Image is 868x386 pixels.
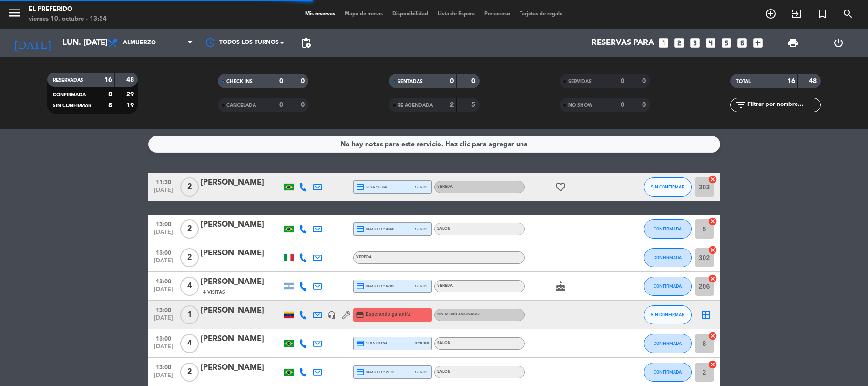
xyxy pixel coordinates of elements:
[809,78,818,84] strong: 48
[226,79,253,84] span: CHECK INS
[356,368,395,376] span: master * 2112
[765,8,776,20] i: add_circle_outline
[621,78,624,84] strong: 0
[356,183,365,191] i: credit_card
[592,39,654,48] span: Reservas para
[644,334,692,353] button: CONFIRMADA
[356,311,364,319] i: credit_card
[356,225,395,233] span: master * 4668
[366,311,410,318] span: Esperando garantía
[152,187,175,198] span: [DATE]
[752,37,764,49] i: add_box
[356,282,365,291] i: credit_card
[787,78,795,84] strong: 16
[654,283,682,289] span: CONFIRMADA
[654,341,682,346] span: CONFIRMADA
[791,8,802,20] i: exit_to_app
[152,333,175,344] span: 13:00
[415,369,429,375] span: stripe
[180,248,199,267] span: 2
[152,315,175,326] span: [DATE]
[201,304,282,317] div: [PERSON_NAME]
[180,334,199,353] span: 4
[415,226,429,232] span: stripe
[654,369,682,375] span: CONFIRMADA
[180,219,199,239] span: 2
[126,76,136,83] strong: 48
[201,362,282,374] div: [PERSON_NAME]
[180,305,199,324] span: 1
[152,176,175,187] span: 11:30
[388,11,433,17] span: Disponibilidad
[398,79,423,84] span: SENTADAS
[327,311,336,319] i: headset_mic
[437,370,451,374] span: SALON
[356,183,387,191] span: visa * 6366
[735,99,746,111] i: filter_list
[708,360,717,369] i: cancel
[471,78,477,84] strong: 0
[7,6,21,20] i: menu
[642,102,648,108] strong: 0
[437,185,453,188] span: VEREDA
[736,37,748,49] i: looks_6
[555,281,566,292] i: cake
[152,286,175,297] span: [DATE]
[356,255,372,259] span: VEREDA
[700,309,712,321] i: border_all
[673,37,685,49] i: looks_two
[180,277,199,296] span: 4
[108,102,112,109] strong: 8
[152,218,175,229] span: 13:00
[644,219,692,239] button: CONFIRMADA
[89,37,100,49] i: arrow_drop_down
[817,8,828,20] i: turned_in_not
[53,104,91,108] span: SIN CONFIRMAR
[415,340,429,346] span: stripe
[104,76,112,83] strong: 16
[226,103,256,108] span: CANCELADA
[708,245,717,255] i: cancel
[437,227,451,230] span: SALON
[450,78,454,84] strong: 0
[301,78,306,84] strong: 0
[53,78,83,83] span: RESERVADAS
[644,305,692,324] button: SIN CONFIRMAR
[201,219,282,231] div: [PERSON_NAME]
[152,258,175,269] span: [DATE]
[515,11,568,17] span: Tarjetas de regalo
[816,29,861,57] div: LOG OUT
[201,177,282,189] div: [PERSON_NAME]
[152,372,175,383] span: [DATE]
[689,37,701,49] i: looks_3
[201,247,282,260] div: [PERSON_NAME]
[152,247,175,258] span: 13:00
[842,8,854,20] i: search
[53,93,86,97] span: CONFIRMADA
[437,341,451,345] span: SALON
[644,363,692,382] button: CONFIRMADA
[708,331,717,341] i: cancel
[279,102,283,108] strong: 0
[152,275,175,286] span: 13:00
[433,11,480,17] span: Lista de Espera
[644,248,692,267] button: CONFIRMADA
[480,11,515,17] span: Pre-acceso
[356,368,365,376] i: credit_card
[356,339,365,348] i: credit_card
[152,361,175,372] span: 13:00
[450,102,454,108] strong: 2
[398,103,433,108] span: RE AGENDADA
[340,139,528,150] div: No hay notas para este servicio. Haz clic para agregar una
[657,37,670,49] i: looks_one
[644,177,692,197] button: SIN CONFIRMAR
[29,5,107,14] div: El Preferido
[708,217,717,226] i: cancel
[340,11,388,17] span: Mapa de mesas
[300,11,340,17] span: Mis reservas
[7,6,21,23] button: menu
[123,40,156,46] span: Almuerzo
[180,177,199,197] span: 2
[833,37,844,49] i: power_settings_new
[203,289,225,296] span: 4 Visitas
